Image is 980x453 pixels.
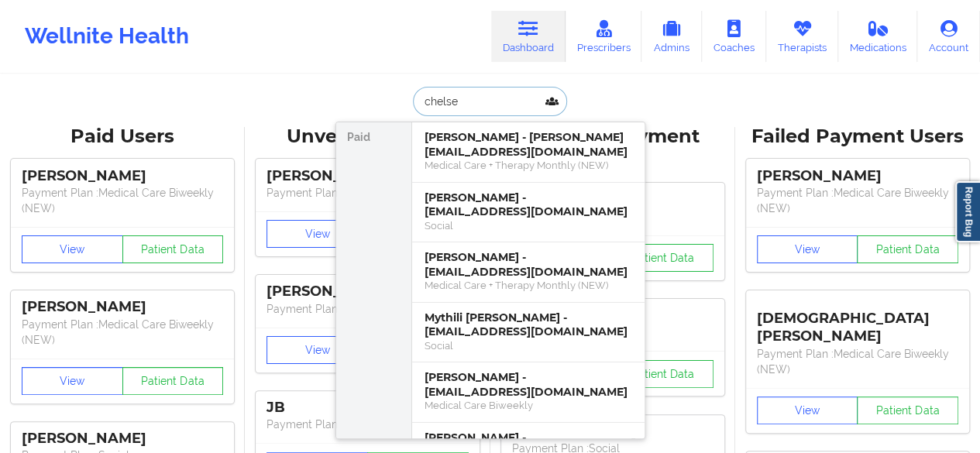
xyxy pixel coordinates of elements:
[22,430,223,448] div: [PERSON_NAME]
[22,185,223,216] p: Payment Plan : Medical Care Biweekly (NEW)
[746,125,969,149] div: Failed Payment Users
[425,370,632,399] div: [PERSON_NAME] - [EMAIL_ADDRESS][DOMAIN_NAME]
[491,11,566,62] a: Dashboard
[425,219,632,232] div: Social
[425,311,632,339] div: Mythili [PERSON_NAME] - [EMAIL_ADDRESS][DOMAIN_NAME]
[838,11,918,62] a: Medications
[425,250,632,279] div: [PERSON_NAME] - [EMAIL_ADDRESS][DOMAIN_NAME]
[857,235,958,263] button: Patient Data
[266,167,468,185] div: [PERSON_NAME]
[256,125,479,149] div: Unverified Users
[757,346,958,377] p: Payment Plan : Medical Care Biweekly (NEW)
[641,11,702,62] a: Admins
[566,11,642,62] a: Prescribers
[22,367,123,395] button: View
[757,185,958,216] p: Payment Plan : Medical Care Biweekly (NEW)
[702,11,766,62] a: Coaches
[425,399,632,412] div: Medical Care Biweekly
[266,283,468,300] div: [PERSON_NAME]
[955,181,980,242] a: Report Bug
[11,125,234,149] div: Paid Users
[425,279,632,292] div: Medical Care + Therapy Monthly (NEW)
[266,336,368,364] button: View
[266,417,468,432] p: Payment Plan : Unmatched Plan
[612,244,714,272] button: Patient Data
[612,360,714,388] button: Patient Data
[757,235,858,263] button: View
[266,399,468,417] div: JB
[122,235,224,263] button: Patient Data
[757,167,958,185] div: [PERSON_NAME]
[757,396,858,424] button: View
[22,235,123,263] button: View
[766,11,838,62] a: Therapists
[266,185,468,201] p: Payment Plan : Unmatched Plan
[857,396,958,424] button: Patient Data
[425,339,632,352] div: Social
[22,167,223,185] div: [PERSON_NAME]
[425,159,632,172] div: Medical Care + Therapy Monthly (NEW)
[917,11,980,62] a: Account
[266,220,368,248] button: View
[425,190,632,219] div: [PERSON_NAME] - [EMAIL_ADDRESS][DOMAIN_NAME]
[266,301,468,317] p: Payment Plan : Unmatched Plan
[122,367,224,395] button: Patient Data
[22,298,223,316] div: [PERSON_NAME]
[757,298,958,345] div: [DEMOGRAPHIC_DATA][PERSON_NAME]
[22,317,223,348] p: Payment Plan : Medical Care Biweekly (NEW)
[425,130,632,159] div: [PERSON_NAME] - [PERSON_NAME][EMAIL_ADDRESS][DOMAIN_NAME]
